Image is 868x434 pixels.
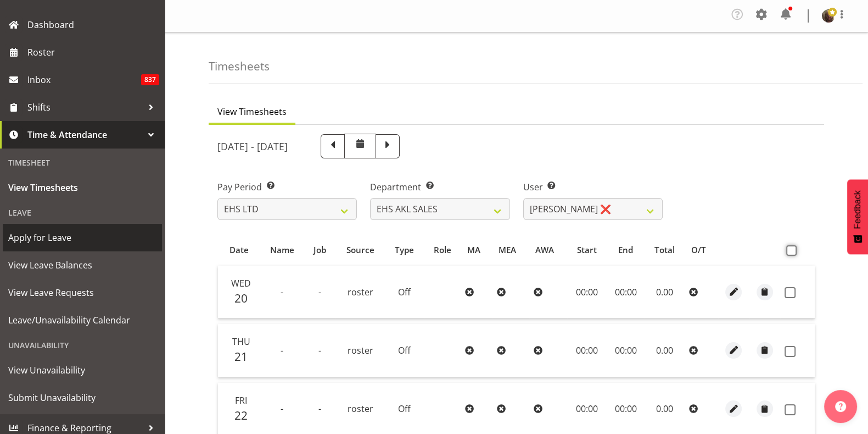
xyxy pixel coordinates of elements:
span: - [281,344,283,356]
span: Fri [235,394,247,406]
img: help-xxl-2.png [835,401,846,412]
div: Role [430,244,454,256]
td: 00:00 [567,266,607,318]
span: 837 [141,74,159,85]
div: MEA [499,244,523,256]
h5: [DATE] - [DATE] [217,140,288,152]
div: Total [651,244,678,256]
span: 22 [234,408,248,423]
label: Pay Period [217,180,357,194]
div: O/T [691,244,712,256]
span: View Leave Requests [8,284,156,301]
span: View Timesheets [8,179,156,196]
a: Leave/Unavailability Calendar [3,306,162,334]
span: Roster [27,44,159,61]
div: AWA [535,244,561,256]
span: - [281,403,283,415]
td: 0.00 [645,266,685,318]
span: View Timesheets [217,105,287,118]
div: Leave [3,201,162,224]
label: User [523,180,663,194]
td: 00:00 [567,324,607,377]
a: View Timesheets [3,174,162,201]
span: roster [348,286,373,298]
span: - [318,286,321,298]
span: - [281,286,283,298]
span: - [318,403,321,415]
span: Dashboard [27,17,159,33]
div: Unavailability [3,334,162,356]
td: Off [385,324,424,377]
a: Submit Unavailability [3,384,162,411]
span: - [318,344,321,356]
a: View Leave Balances [3,251,162,279]
a: View Leave Requests [3,279,162,306]
td: 00:00 [607,324,645,377]
span: roster [348,344,373,356]
span: Apply for Leave [8,229,156,246]
span: 20 [234,290,248,306]
div: Job [311,244,329,256]
button: Feedback - Show survey [847,179,868,254]
div: Timesheet [3,151,162,174]
div: Start [574,244,601,256]
label: Department [370,180,509,194]
span: Wed [231,277,251,289]
div: End [613,244,639,256]
span: roster [348,403,373,415]
span: Thu [232,336,250,348]
img: dane-botherwayfe4591eb3472f9d4098efc7e1451176c.png [822,9,835,23]
span: Submit Unavailability [8,389,156,406]
div: Date [224,244,253,256]
span: Feedback [853,190,863,229]
span: Leave/Unavailability Calendar [8,312,156,328]
span: 21 [234,349,248,364]
div: Type [391,244,418,256]
span: Inbox [27,72,141,88]
span: View Unavailability [8,362,156,378]
div: MA [467,244,486,256]
td: 0.00 [645,324,685,377]
span: Shifts [27,99,143,116]
span: Time & Attendance [27,127,143,143]
div: Name [266,244,298,256]
h4: Timesheets [209,60,270,73]
td: 00:00 [607,266,645,318]
a: Apply for Leave [3,224,162,251]
span: View Leave Balances [8,257,156,273]
div: Source [341,244,379,256]
a: View Unavailability [3,356,162,384]
td: Off [385,266,424,318]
